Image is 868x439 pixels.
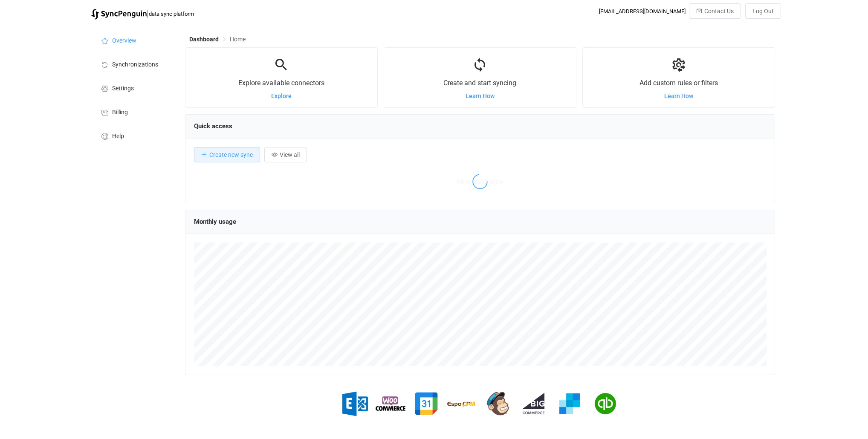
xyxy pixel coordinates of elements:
img: mailchimp.png [483,389,513,419]
span: Log Out [752,8,774,14]
button: View all [264,147,307,162]
button: Create new sync [194,147,260,162]
a: Learn How [466,92,495,99]
span: | [147,8,149,20]
a: Help [91,124,176,147]
span: Contact Us [704,8,734,14]
span: Add custom rules or filters [639,79,718,87]
span: Dashboard [189,36,219,43]
span: data sync platform [149,11,194,17]
span: Create new sync [209,151,253,158]
div: Breadcrumb [189,36,246,42]
button: Log Out [745,3,781,19]
img: syncpenguin.svg [91,9,147,20]
span: Explore available connectors [238,79,324,87]
img: quickbooks.png [590,389,620,419]
span: Help [112,133,124,140]
img: woo-commerce.png [376,389,405,419]
span: Billing [112,109,128,116]
a: Billing [91,100,176,124]
a: Learn How [664,92,693,99]
span: View all [280,151,300,158]
img: big-commerce.png [519,389,549,419]
img: sendgrid.png [555,389,584,419]
a: |data sync platform [91,8,194,20]
span: Overview [112,38,136,44]
span: Home [230,36,246,43]
a: Settings [91,76,176,100]
button: Contact Us [689,3,741,19]
div: [EMAIL_ADDRESS][DOMAIN_NAME] [599,8,686,14]
a: Overview [91,28,176,52]
span: Create and start syncing [443,79,516,87]
img: espo-crm.png [447,389,477,419]
img: google.png [411,389,441,419]
a: Synchronizations [91,52,176,76]
img: exchange.png [340,389,370,419]
a: Explore [271,92,292,99]
span: Synchronizations [112,61,158,68]
span: Settings [112,85,134,92]
span: Monthly usage [194,218,236,225]
span: Quick access [194,122,232,130]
